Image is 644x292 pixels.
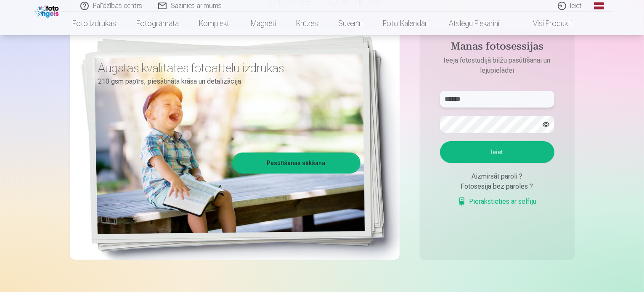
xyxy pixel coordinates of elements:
[439,12,509,35] a: Atslēgu piekariņi
[440,182,554,192] div: Fotosesija bez paroles ?
[509,12,582,35] a: Visi produkti
[233,154,359,172] a: Pasūtīšanas sākšana
[286,12,328,35] a: Krūzes
[189,12,241,35] a: Komplekti
[458,197,537,207] a: Pierakstieties ar selfiju
[440,141,554,163] button: Ieiet
[373,12,439,35] a: Foto kalendāri
[62,12,126,35] a: Foto izdrukas
[432,40,563,55] h4: Manas fotosessijas
[432,55,563,76] p: Ieeja fotostudijā bilžu pasūtīšanai un lejupielādei
[35,3,61,18] img: /fa1
[98,76,354,87] p: 210 gsm papīrs, piesātināta krāsa un detalizācija
[241,12,286,35] a: Magnēti
[98,61,354,76] h3: Augstas kvalitātes fotoattēlu izdrukas
[328,12,373,35] a: Suvenīri
[126,12,189,35] a: Fotogrāmata
[440,171,554,182] div: Aizmirsāt paroli ?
